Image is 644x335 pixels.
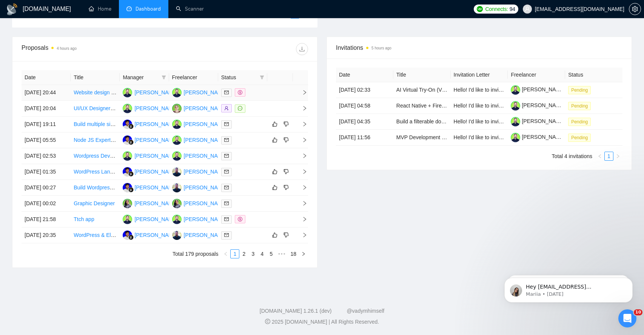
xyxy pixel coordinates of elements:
[184,183,227,192] div: [PERSON_NAME]
[267,249,276,258] li: 5
[568,103,594,109] a: Pending
[22,227,71,243] td: [DATE] 20:35
[172,215,182,224] img: SK
[568,86,591,94] span: Pending
[172,104,182,113] img: SC
[162,75,166,80] span: filter
[396,134,517,140] a: MVP Development for Towing Marketplace Platform
[299,249,308,258] button: right
[134,120,178,128] div: [PERSON_NAME]
[396,118,596,124] a: Build a filterable donation catalog with Stripe checkout and a JSON webhook payload
[123,104,132,113] img: SK
[184,199,272,207] div: [PERSON_NAME] [PERSON_NAME]
[172,232,227,238] a: AP[PERSON_NAME]
[238,90,242,95] span: dollar
[134,88,178,97] div: [PERSON_NAME]
[71,148,120,164] td: Wordpress Developer
[22,101,71,117] td: [DATE] 20:04
[224,154,229,158] span: mail
[6,3,18,15] img: logo
[74,137,228,143] a: Node JS Expert Needed for Google Chrome Widget Development
[172,135,182,145] img: SK
[128,187,134,192] img: gigradar-bm.png
[123,121,178,127] a: FR[PERSON_NAME]
[221,249,230,258] li: Previous Page
[89,6,111,12] a: homeHome
[393,82,451,98] td: AI Virtual Try-On (VTON) / Stable Diffusion Engineer
[223,252,228,256] span: left
[296,169,307,174] span: right
[123,199,132,208] img: SS
[336,82,393,98] td: [DATE] 02:33
[224,90,229,95] span: mail
[605,152,613,160] a: 1
[616,154,620,158] span: right
[71,132,120,148] td: Node JS Expert Needed for Google Chrome Widget Development
[123,231,132,240] img: FR
[281,9,290,18] li: Previous Page
[272,169,277,175] span: like
[283,232,289,238] span: dislike
[172,231,182,240] img: AP
[296,217,307,222] span: right
[22,148,71,164] td: [DATE] 02:53
[224,217,229,221] span: mail
[249,250,257,258] a: 3
[123,184,178,190] a: FR[PERSON_NAME]
[184,120,227,128] div: [PERSON_NAME]
[511,85,520,95] img: c1_CvyS9CxCoSJC3mD3BH92RPhVJClFqPvkRQBDCSy2tztzXYjDvTSff_hzb3jbmjQ
[71,85,120,101] td: Website design and develop,rmt
[248,249,257,258] li: 3
[260,308,332,314] a: [DOMAIN_NAME] 1.26.1 (dev)
[123,135,132,145] img: FR
[74,105,176,111] a: UI/UX Designer for Mobile Repair Webpage
[123,167,132,177] img: FR
[134,231,178,239] div: [PERSON_NAME]
[184,152,227,160] div: [PERSON_NAME]
[74,200,115,206] a: Graphic Designer
[184,136,227,144] div: [PERSON_NAME]
[568,118,591,126] span: Pending
[123,200,223,206] a: SS[PERSON_NAME] [PERSON_NAME]
[184,104,227,112] div: [PERSON_NAME]
[393,98,451,114] td: React Native + Firebase Developer for MVP Build
[595,152,604,161] button: left
[552,152,592,161] li: Total 4 invitations
[134,199,223,207] div: [PERSON_NAME] [PERSON_NAME]
[74,153,125,159] a: Wordpress Developer
[22,212,71,227] td: [DATE] 21:58
[299,9,308,18] li: Next Page
[184,231,227,239] div: [PERSON_NAME]
[57,46,77,51] time: 4 hours ago
[598,154,602,158] span: left
[123,105,178,111] a: SK[PERSON_NAME]
[128,235,134,240] img: gigradar-bm.png
[270,135,279,144] button: like
[123,168,178,174] a: FR[PERSON_NAME]
[296,121,307,127] span: right
[172,183,182,192] img: AP
[71,227,120,243] td: WordPress & Elementor Website Updates and Fixes
[224,138,229,142] span: mail
[22,164,71,180] td: [DATE] 01:35
[134,183,178,192] div: [PERSON_NAME]
[231,250,239,258] a: 1
[134,152,178,160] div: [PERSON_NAME]
[511,86,565,92] a: [PERSON_NAME]
[511,101,520,111] img: c1_CvyS9CxCoSJC3mD3BH92RPhVJClFqPvkRQBDCSy2tztzXYjDvTSff_hzb3jbmjQ
[74,216,94,222] a: Ttch app
[123,88,132,97] img: SK
[120,70,169,85] th: Manager
[272,121,277,127] span: like
[172,105,227,111] a: SC[PERSON_NAME]
[239,249,248,258] li: 2
[511,133,520,142] img: c1_CvyS9CxCoSJC3mD3BH92RPhVJClFqPvkRQBDCSy2tztzXYjDvTSff_hzb3jbmjQ
[258,72,266,83] span: filter
[71,70,120,85] th: Title
[510,5,515,13] span: 94
[272,232,277,238] span: like
[270,167,279,176] button: like
[136,6,161,12] span: Dashboard
[272,137,277,143] span: like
